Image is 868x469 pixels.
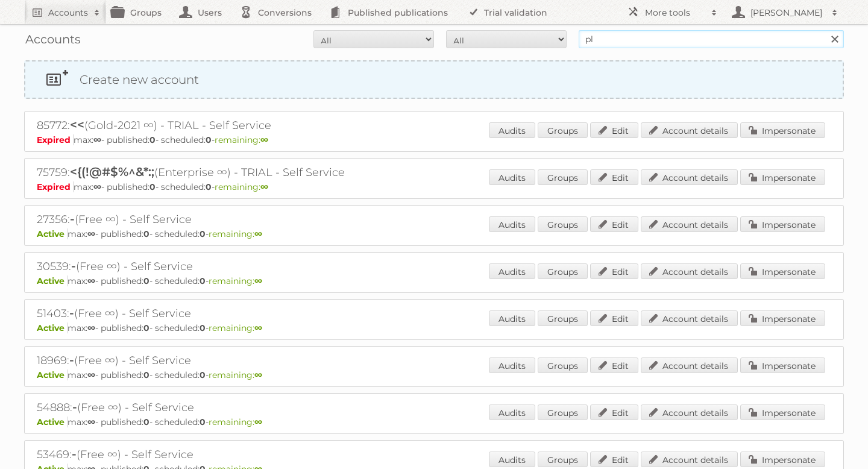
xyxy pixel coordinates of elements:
[37,181,74,192] span: Expired
[254,228,262,239] strong: ∞
[489,310,535,326] a: Audits
[200,417,206,427] strong: 0
[69,353,74,367] span: -
[641,263,738,279] a: Account details
[489,357,535,373] a: Audits
[590,452,638,467] a: Edit
[37,165,459,180] h2: 75759: (Enterprise ∞) - TRIAL - Self Service
[641,122,738,138] a: Account details
[489,122,535,138] a: Audits
[254,417,262,427] strong: ∞
[740,263,825,279] a: Impersonate
[740,310,825,326] a: Impersonate
[93,181,101,192] strong: ∞
[740,452,825,467] a: Impersonate
[37,181,831,192] p: max: - published: - scheduled: -
[215,181,268,192] span: remaining:
[209,417,262,427] span: remaining:
[489,452,535,467] a: Audits
[37,134,831,145] p: max: - published: - scheduled: -
[254,370,262,380] strong: ∞
[70,165,154,179] span: <{(!@#$%^&*:;
[69,306,74,320] span: -
[538,310,588,326] a: Groups
[37,228,831,239] p: max: - published: - scheduled: -
[70,212,75,226] span: -
[37,370,68,380] span: Active
[37,306,459,321] h2: 51403: (Free ∞) - Self Service
[87,323,95,333] strong: ∞
[93,134,101,145] strong: ∞
[200,275,206,286] strong: 0
[37,400,459,415] h2: 54888: (Free ∞) - Self Service
[740,404,825,420] a: Impersonate
[641,452,738,467] a: Account details
[740,169,825,185] a: Impersonate
[740,216,825,232] a: Impersonate
[489,404,535,420] a: Audits
[641,216,738,232] a: Account details
[87,417,95,427] strong: ∞
[206,181,212,192] strong: 0
[209,228,262,239] span: remaining:
[143,417,149,427] strong: 0
[215,134,268,145] span: remaining:
[209,275,262,286] span: remaining:
[645,7,705,19] h2: More tools
[538,357,588,373] a: Groups
[37,118,459,133] h2: 85772: (Gold-2021 ∞) - TRIAL - Self Service
[641,310,738,326] a: Account details
[37,323,831,333] p: max: - published: - scheduled: -
[590,169,638,185] a: Edit
[641,404,738,420] a: Account details
[143,323,149,333] strong: 0
[740,357,825,373] a: Impersonate
[538,169,588,185] a: Groups
[149,134,156,145] strong: 0
[200,370,206,380] strong: 0
[37,323,68,333] span: Active
[489,263,535,279] a: Audits
[87,228,95,239] strong: ∞
[538,263,588,279] a: Groups
[143,228,149,239] strong: 0
[37,417,831,427] p: max: - published: - scheduled: -
[37,228,68,239] span: Active
[87,370,95,380] strong: ∞
[200,323,206,333] strong: 0
[260,134,268,145] strong: ∞
[538,452,588,467] a: Groups
[72,447,77,461] span: -
[48,7,88,19] h2: Accounts
[590,263,638,279] a: Edit
[590,122,638,138] a: Edit
[489,169,535,185] a: Audits
[37,353,459,368] h2: 18969: (Free ∞) - Self Service
[37,275,831,286] p: max: - published: - scheduled: -
[590,216,638,232] a: Edit
[37,259,459,274] h2: 30539: (Free ∞) - Self Service
[149,181,156,192] strong: 0
[72,400,77,414] span: -
[143,370,149,380] strong: 0
[538,404,588,420] a: Groups
[87,275,95,286] strong: ∞
[590,310,638,326] a: Edit
[747,7,826,19] h2: [PERSON_NAME]
[538,122,588,138] a: Groups
[489,216,535,232] a: Audits
[209,370,262,380] span: remaining:
[740,122,825,138] a: Impersonate
[590,357,638,373] a: Edit
[37,417,68,427] span: Active
[641,357,738,373] a: Account details
[37,275,68,286] span: Active
[143,275,149,286] strong: 0
[37,447,459,462] h2: 53469: (Free ∞) - Self Service
[200,228,206,239] strong: 0
[37,212,459,227] h2: 27356: (Free ∞) - Self Service
[260,181,268,192] strong: ∞
[70,118,84,132] span: <<
[590,404,638,420] a: Edit
[71,259,76,273] span: -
